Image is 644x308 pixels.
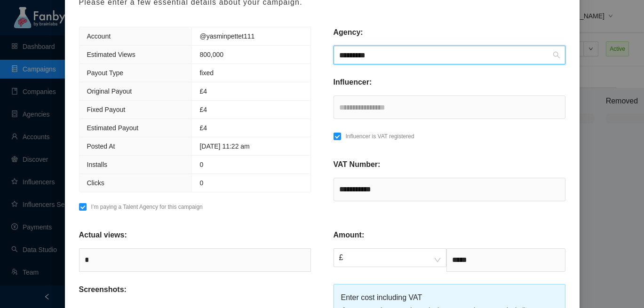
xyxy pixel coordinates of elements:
[346,132,414,141] p: Influencer is VAT registered
[91,202,203,212] p: I’m paying a Talent Agency for this campaign
[334,77,372,88] p: Influencer:
[87,87,132,95] span: Original Payout
[87,179,104,187] span: Clicks
[87,106,126,113] span: Fixed Payout
[79,284,127,295] p: Screenshots:
[199,124,207,132] span: £4
[199,106,207,113] span: £4
[87,32,111,40] span: Account
[199,32,254,40] span: @yasminpettet111
[339,249,441,267] span: £
[79,229,127,241] p: Actual views:
[87,124,139,132] span: Estimated Payout
[334,27,363,38] p: Agency:
[334,229,365,241] p: Amount:
[87,142,115,150] span: Posted At
[199,87,207,95] span: £ 4
[87,69,124,77] span: Payout Type
[199,69,214,77] span: fixed
[87,161,108,168] span: Installs
[87,51,135,58] span: Estimated Views
[199,161,203,168] span: 0
[199,142,249,150] span: [DATE] 11:22 am
[199,51,223,58] span: 800,000
[341,292,558,303] div: Enter cost including VAT
[334,159,381,170] p: VAT Number:
[199,179,203,187] span: 0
